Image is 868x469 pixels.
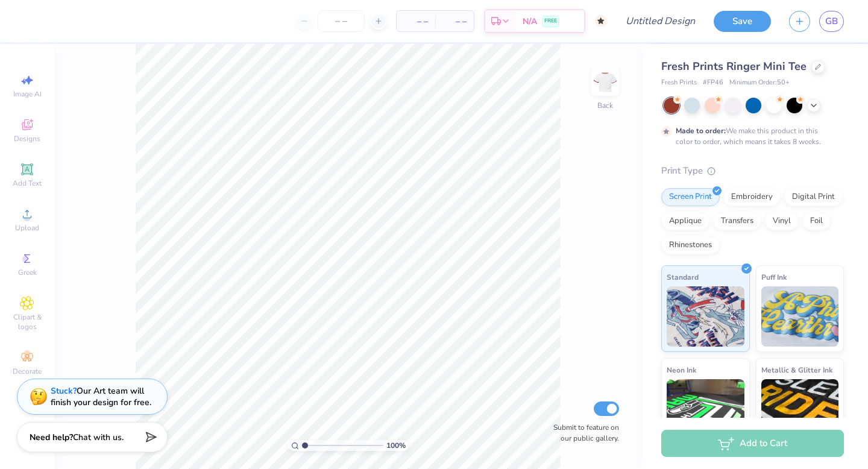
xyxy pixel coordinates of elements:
div: Embroidery [723,188,781,206]
a: GB [819,11,844,32]
span: Minimum Order: 50 + [729,78,790,88]
div: Back [597,100,613,111]
span: Clipart & logos [6,312,48,332]
div: We make this product in this color to order, which means it takes 8 weeks. [676,125,824,147]
input: – – [318,10,365,32]
label: Submit to feature on our public gallery. [547,422,619,444]
span: Greek [18,268,37,277]
img: Metallic & Glitter Ink [761,379,839,439]
span: Neon Ink [667,364,696,376]
strong: Stuck? [51,385,77,397]
img: Standard [667,286,744,347]
span: – – [442,15,467,28]
div: Transfers [713,212,761,230]
span: Metallic & Glitter Ink [761,364,832,376]
span: Standard [667,271,699,283]
strong: Made to order: [676,126,726,136]
span: Upload [15,223,39,233]
img: Puff Ink [761,286,839,347]
span: Puff Ink [761,271,787,283]
span: Designs [14,134,40,143]
span: N/A [523,15,537,28]
div: Foil [802,212,831,230]
span: Add Text [13,178,42,188]
img: Neon Ink [667,379,744,439]
div: Digital Print [784,188,843,206]
img: Back [593,70,617,94]
span: # FP46 [703,78,723,88]
span: GB [825,14,838,28]
strong: Need help? [30,432,73,443]
div: Vinyl [765,212,799,230]
input: Untitled Design [616,9,705,33]
div: Screen Print [661,188,720,206]
span: Decorate [13,367,42,376]
span: 100 % [386,440,406,451]
span: Chat with us. [73,432,124,443]
span: FREE [544,17,557,25]
div: Print Type [661,164,844,178]
span: Fresh Prints Ringer Mini Tee [661,59,807,74]
div: Our Art team will finish your design for free. [51,385,151,408]
button: Save [714,11,771,32]
span: Image AI [13,89,42,99]
div: Applique [661,212,709,230]
div: Rhinestones [661,236,720,254]
span: – – [404,15,428,28]
span: Fresh Prints [661,78,697,88]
